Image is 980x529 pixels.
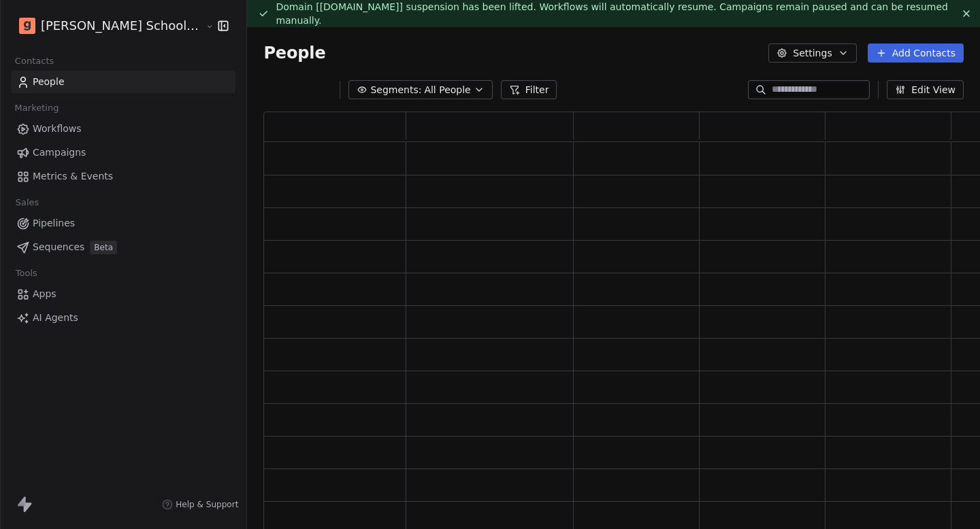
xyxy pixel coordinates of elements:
span: Apps [33,287,56,301]
span: Workflows [33,122,82,136]
a: Apps [11,283,235,305]
a: Workflows [11,118,235,140]
span: People [33,75,65,89]
button: Add Contacts [868,44,964,63]
span: Campaigns [33,146,86,160]
span: Tools [10,263,43,284]
span: Sales [10,192,45,213]
span: All People [424,83,470,97]
a: Help & Support [162,499,238,510]
button: Edit View [887,80,964,99]
span: Marketing [9,98,65,118]
button: [PERSON_NAME] School of Finance LLP [16,14,196,37]
span: Domain [[DOMAIN_NAME]] suspension has been lifted. Workflows will automatically resume. Campaigns... [276,1,948,26]
img: Goela%20School%20Logos%20(4).png [19,18,35,34]
a: AI Agents [11,307,235,329]
span: Segments: [370,83,421,97]
a: People [11,71,235,93]
span: Metrics & Events [33,169,113,184]
span: Beta [90,241,117,254]
span: AI Agents [33,311,78,325]
button: Filter [501,80,557,99]
span: [PERSON_NAME] School of Finance LLP [41,17,202,35]
a: Metrics & Events [11,165,235,188]
span: Contacts [9,51,60,71]
span: Help & Support [176,499,238,510]
span: Pipelines [33,216,75,231]
span: People [263,43,325,63]
button: Settings [768,44,856,63]
a: SequencesBeta [11,236,235,258]
span: Sequences [33,240,84,254]
a: Pipelines [11,212,235,235]
a: Campaigns [11,141,235,164]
